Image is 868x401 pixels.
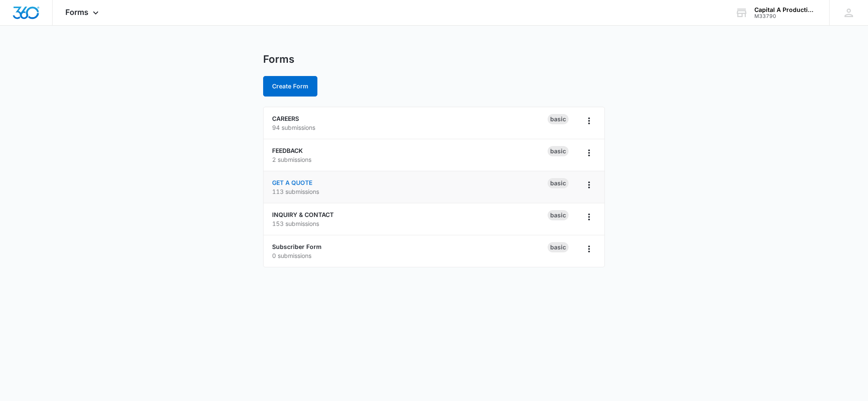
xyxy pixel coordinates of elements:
[272,147,303,154] a: FEEDBACK
[263,53,294,66] h1: Forms
[548,114,569,124] div: Basic
[272,187,548,196] p: 113 submissions
[272,251,548,260] p: 0 submissions
[548,242,569,252] div: Basic
[582,242,596,256] button: Overflow Menu
[272,115,299,122] a: CAREERS
[754,13,817,19] div: account id
[548,210,569,220] div: Basic
[272,219,548,228] p: 153 submissions
[548,178,569,188] div: Basic
[582,114,596,128] button: Overflow Menu
[65,8,88,17] span: Forms
[272,123,548,132] p: 94 submissions
[582,178,596,192] button: Overflow Menu
[582,210,596,224] button: Overflow Menu
[582,146,596,160] button: Overflow Menu
[272,179,312,186] a: GET A QUOTE
[272,155,548,164] p: 2 submissions
[272,211,334,218] a: INQUIRY & CONTACT
[263,76,317,97] button: Create Form
[548,146,569,156] div: Basic
[754,6,817,13] div: account name
[272,243,322,250] a: Subscriber Form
